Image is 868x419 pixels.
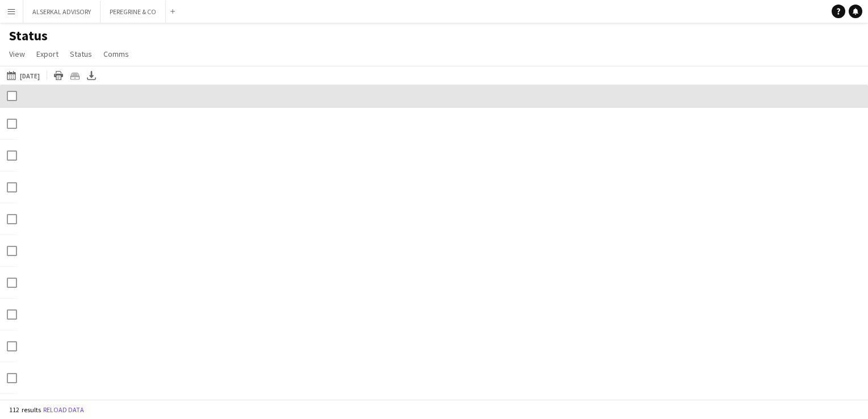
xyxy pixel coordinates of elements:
button: ALSERKAL ADVISORY [23,1,101,23]
span: Export [36,49,59,59]
app-action-btn: Export XLSX [85,69,98,82]
span: Status [70,49,92,59]
a: Status [65,47,97,61]
span: View [9,49,25,59]
a: View [5,47,30,61]
button: Reload data [41,404,86,416]
a: Comms [99,47,133,61]
span: Comms [103,49,129,59]
a: Export [32,47,63,61]
button: PEREGRINE & CO [101,1,166,23]
app-action-btn: Crew files as ZIP [68,69,82,82]
app-action-btn: Print [52,69,65,82]
button: [DATE] [5,69,42,82]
